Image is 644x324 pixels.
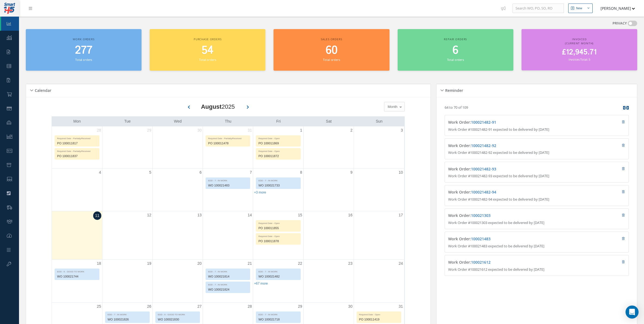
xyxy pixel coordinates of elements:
[274,29,389,71] a: Sales orders 60 Total orders
[256,153,300,159] div: PO 100011872
[470,236,491,241] span: :
[448,197,625,202] p: Work Order #100021482-94 expected to be delivered by [DATE]
[153,211,203,260] td: August 13, 2025
[199,58,216,62] small: Total orders
[444,37,467,41] span: Repair orders
[354,211,404,260] td: August 17, 2025
[254,282,268,285] a: Show 67 more events
[247,211,253,219] a: August 14, 2025
[203,168,253,211] td: August 7, 2025
[562,47,597,58] span: £12,945.71
[568,57,590,61] small: Invoices Total: 5
[256,136,300,140] div: Required Date - Open
[595,3,635,14] button: [PERSON_NAME]
[102,211,152,260] td: August 12, 2025
[297,303,303,310] a: August 29, 2025
[349,126,354,134] a: August 2, 2025
[256,233,300,238] div: Required Date - Open
[297,260,303,267] a: August 22, 2025
[470,166,496,172] span: :
[146,126,153,134] a: July 29, 2025
[398,260,404,267] a: August 24, 2025
[75,43,92,58] span: 277
[471,236,491,241] a: 100021483
[375,118,384,125] a: Sunday
[102,260,152,302] td: August 19, 2025
[256,269,300,273] div: EDD - 7 - IN WORK
[448,213,579,218] h4: Work Order
[194,37,222,41] span: Purchase orders
[447,58,464,62] small: Total orders
[206,178,250,182] div: EDD - 7 - IN WORK
[357,312,401,316] div: Required Date - Open
[471,143,496,148] a: 100021482-92
[448,167,579,172] h4: Work Order
[206,136,250,140] div: Required Date - Partially/Received
[256,182,300,189] div: WO 100021733
[471,166,496,172] a: 100021482-93
[73,37,94,41] span: Work orders
[448,190,579,195] h4: Work Order
[572,37,587,41] span: Invoiced
[448,173,625,179] p: Work Order #100021482-93 expected to be delivered by [DATE]
[253,260,303,302] td: August 22, 2025
[612,21,627,26] label: PRIVACY
[93,211,101,220] a: August 11, 2025
[254,191,266,194] a: Show 3 more events
[471,120,496,125] a: 100021482-91
[196,260,203,267] a: August 20, 2025
[448,237,579,241] h4: Work Order
[52,168,102,211] td: August 4, 2025
[444,86,463,93] h5: Reminder
[626,306,639,319] div: Open Intercom Messenger
[299,126,303,134] a: August 1, 2025
[297,211,303,219] a: August 15, 2025
[448,244,625,249] p: Work Order #100021483 expected to be delivered by [DATE]
[470,213,491,218] span: :
[256,312,300,316] div: EDD - 7 - IN WORK
[445,105,468,110] p: 64 to 70 of 109
[156,316,200,323] div: WO 100021830
[33,86,51,93] h5: Calendar
[98,169,102,176] a: August 4, 2025
[55,273,99,280] div: WO 100021744
[471,213,491,218] a: 100021303
[448,260,579,265] h4: Work Order
[206,273,250,280] div: WO 100021814
[153,126,203,169] td: July 30, 2025
[4,3,15,14] img: smart145-logo-small.png
[448,267,625,272] p: Work Order #100021612 expected to be delivered by [DATE]
[146,260,153,267] a: August 19, 2025
[201,102,235,111] div: 2025
[513,4,564,13] input: Search WO, PO, SO, RO
[453,43,458,58] span: 6
[105,316,149,323] div: WO 100021826
[275,118,282,125] a: Friday
[565,41,593,45] span: (Current Month)
[105,312,149,316] div: EDD - 7 - IN WORK
[206,286,250,293] div: WO 100021824
[203,260,253,302] td: August 21, 2025
[303,260,354,302] td: August 23, 2025
[55,269,99,273] div: EDD - 6 - GOOD TO WORK
[398,29,513,71] a: Repair orders 6 Total orders
[253,126,303,169] td: August 1, 2025
[256,148,300,153] div: Required Date - Open
[448,127,625,132] p: Work Order #100021482-91 expected to be delivered by [DATE]
[203,211,253,260] td: August 14, 2025
[256,140,300,147] div: PO 100011869
[52,260,102,302] td: August 18, 2025
[256,220,300,225] div: Required Date - Open
[52,211,102,260] td: August 11, 2025
[206,182,250,189] div: WO 100021483
[202,43,213,58] span: 54
[448,144,579,148] h4: Work Order
[55,136,99,140] div: Required Date - Partially/Received
[206,140,250,147] div: PO 100011478
[224,118,233,125] a: Thursday
[96,260,102,267] a: August 18, 2025
[386,104,397,110] span: Month
[354,126,404,169] td: August 3, 2025
[96,126,102,134] a: July 28, 2025
[448,220,625,226] p: Work Order #100021303 expected to be delivered by [DATE]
